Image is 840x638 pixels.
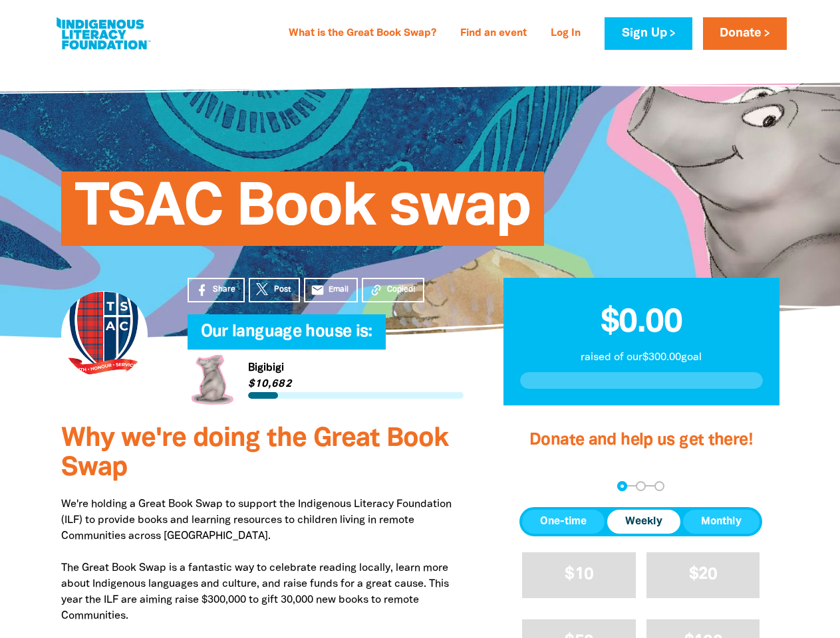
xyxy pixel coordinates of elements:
span: Donate and help us get there! [529,433,753,448]
button: Monthly [683,510,760,534]
span: Monthly [701,514,742,530]
a: Share [188,278,245,302]
button: Navigate to step 1 of 3 to enter your donation amount [617,481,627,491]
a: Donate [703,17,787,50]
a: What is the Great Book Swap? [281,23,444,45]
span: Post [274,284,291,296]
a: Find an event [452,23,535,45]
span: Weekly [625,514,662,530]
i: email [311,283,325,297]
span: $10 [565,567,593,582]
span: Share [213,284,235,296]
a: Post [249,278,300,302]
a: Log In [543,23,589,45]
button: $20 [646,552,760,598]
h6: My Team [188,336,464,344]
span: $20 [689,567,718,582]
span: Email [329,284,349,296]
span: TSAC Book swap [74,181,531,246]
span: Copied! [387,284,415,296]
p: raised of our $300.00 goal [520,350,763,366]
span: One-time [540,514,587,530]
button: $10 [522,552,636,598]
span: $0.00 [601,308,682,338]
button: Copied! [362,278,424,302]
button: One-time [522,510,605,534]
button: Weekly [607,510,680,534]
span: Our language house is: [201,324,372,350]
button: Navigate to step 2 of 3 to enter your details [636,481,646,491]
div: Donation frequency [519,507,762,536]
button: Navigate to step 3 of 3 to enter your payment details [654,481,664,491]
a: Sign Up [605,17,692,50]
a: emailEmail [304,278,358,302]
span: Why we're doing the Great Book Swap [61,427,448,480]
